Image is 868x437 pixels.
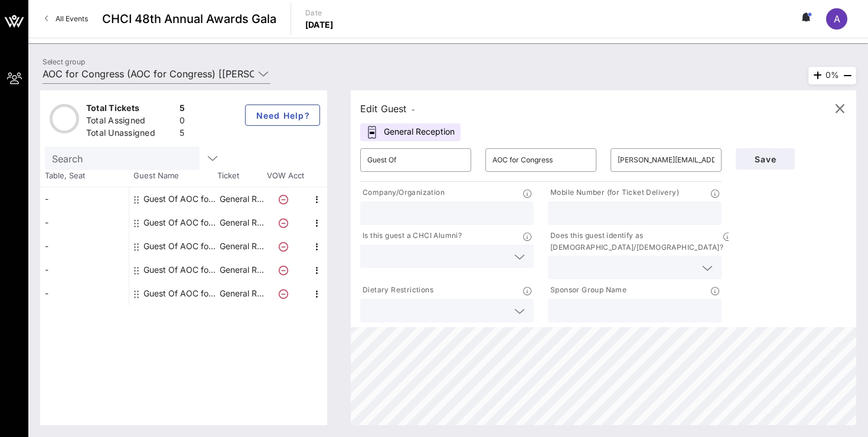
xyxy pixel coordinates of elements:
div: Guest Of AOC for Congress [143,234,218,258]
p: General R… [218,258,265,282]
p: General R… [218,234,265,258]
p: General R… [218,211,265,234]
p: Dietary Restrictions [360,284,433,296]
div: Guest Of AOC for Congress [143,187,218,211]
span: Need Help? [255,110,310,120]
span: All Events [56,14,88,23]
p: Is this guest a CHCI Alumni? [360,230,462,242]
div: Edit Guest [360,100,415,117]
p: Date [305,7,334,19]
p: Does this guest identify as [DEMOGRAPHIC_DATA]/[DEMOGRAPHIC_DATA]? [548,230,723,253]
div: 5 [180,127,185,142]
button: Save [736,148,795,169]
div: Total Assigned [86,115,175,129]
span: CHCI 48th Annual Awards Gala [102,10,276,28]
span: Guest Name [129,170,217,182]
div: - [40,234,129,258]
span: - [412,105,415,114]
div: - [40,258,129,282]
div: 5 [180,102,185,117]
input: Email* [618,151,714,169]
div: A [826,8,847,30]
p: [DATE] [305,19,334,31]
div: Guest Of AOC for Congress [143,258,218,282]
div: Guest Of AOC for Congress [143,211,218,234]
p: General R… [218,187,265,211]
p: Company/Organization [360,187,445,199]
p: General R… [218,282,265,305]
div: - [40,187,129,211]
div: - [40,211,129,234]
input: First Name* [367,151,464,169]
span: Table, Seat [40,170,129,182]
p: Mobile Number (for Ticket Delivery) [548,187,679,199]
div: Total Unassigned [86,127,175,142]
span: A [834,13,840,25]
div: Guest Of AOC for Congress [143,282,218,305]
span: VOW Acct [265,170,306,182]
label: Select group [43,57,85,66]
span: Ticket [217,170,265,182]
div: - [40,282,129,305]
input: Last Name* [492,151,589,169]
div: 0 [180,115,185,129]
div: General Reception [360,123,461,141]
a: All Events [38,9,95,28]
span: Save [745,154,785,164]
button: Need Help? [245,105,320,126]
div: 0% [808,67,856,84]
p: Sponsor Group Name [548,284,626,296]
div: Total Tickets [86,102,175,117]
